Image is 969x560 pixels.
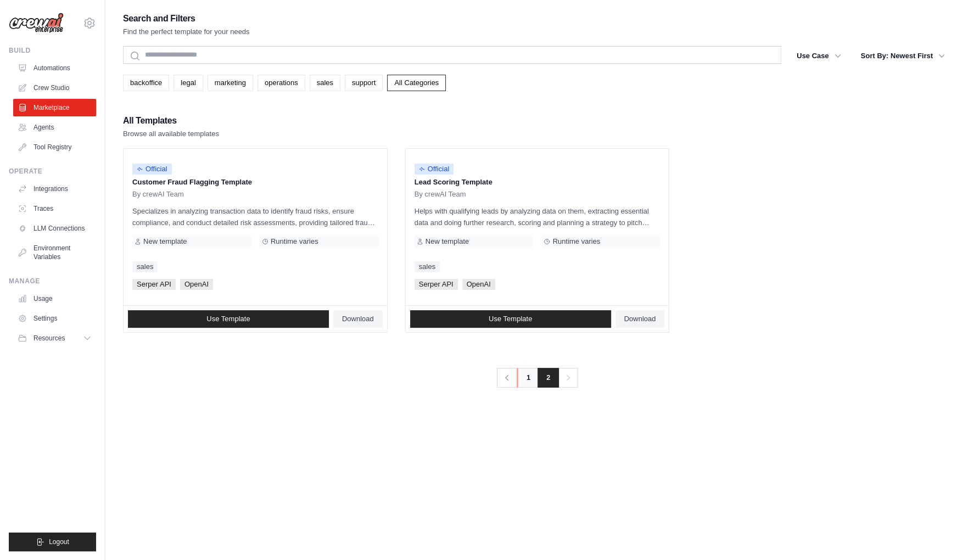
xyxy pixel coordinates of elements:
[123,11,250,26] h2: Search and Filters
[132,190,184,199] span: By crewAI Team
[415,279,458,290] span: Serper API
[345,75,383,91] a: support
[13,239,96,266] a: Environment Variables
[537,368,559,388] span: 2
[13,138,96,156] a: Tool Registry
[624,315,656,323] span: Download
[13,180,96,198] a: Integrations
[257,75,305,91] a: operations
[854,46,951,66] button: Sort By: Newest First
[13,99,96,116] a: Marketplace
[415,177,660,188] p: Lead Scoring Template
[425,237,469,246] span: New template
[132,261,158,272] a: sales
[415,205,660,228] p: Helps with qualifying leads by analyzing data on them, extracting essential data and doing furthe...
[415,164,454,175] span: Official
[13,220,96,237] a: LLM Connections
[552,237,600,246] span: Runtime varies
[415,190,466,199] span: By crewAI Team
[128,310,329,328] a: Use Template
[132,205,378,228] p: Specializes in analyzing transaction data to identify fraud risks, ensure compliance, and conduct...
[206,315,250,323] span: Use Template
[271,237,318,246] span: Runtime varies
[410,310,611,328] a: Use Template
[415,261,440,272] a: sales
[615,310,665,328] a: Download
[387,75,446,91] a: All Categories
[13,200,96,217] a: Traces
[143,237,187,246] span: New template
[13,59,96,77] a: Automations
[333,310,383,328] a: Download
[462,279,495,290] span: OpenAI
[13,79,96,97] a: Crew Studio
[13,119,96,136] a: Agents
[13,310,96,327] a: Settings
[790,46,848,66] button: Use Case
[517,368,539,388] a: 1
[208,75,253,91] a: marketing
[123,128,219,139] p: Browse all available templates
[13,329,96,347] button: Resources
[342,315,374,323] span: Download
[123,26,250,37] p: Find the perfect template for your needs
[132,164,172,175] span: Official
[310,75,340,91] a: sales
[9,46,96,55] div: Build
[132,279,176,290] span: Serper API
[496,368,578,388] nav: Pagination
[9,533,96,551] button: Logout
[49,537,69,546] span: Logout
[123,75,169,91] a: backoffice
[123,113,219,128] h2: All Templates
[33,334,65,343] span: Resources
[173,75,203,91] a: legal
[132,177,378,188] p: Customer Fraud Flagging Template
[489,315,532,323] span: Use Template
[180,279,213,290] span: OpenAI
[13,290,96,307] a: Usage
[9,277,96,285] div: Manage
[9,13,64,33] img: Logo
[9,167,96,176] div: Operate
